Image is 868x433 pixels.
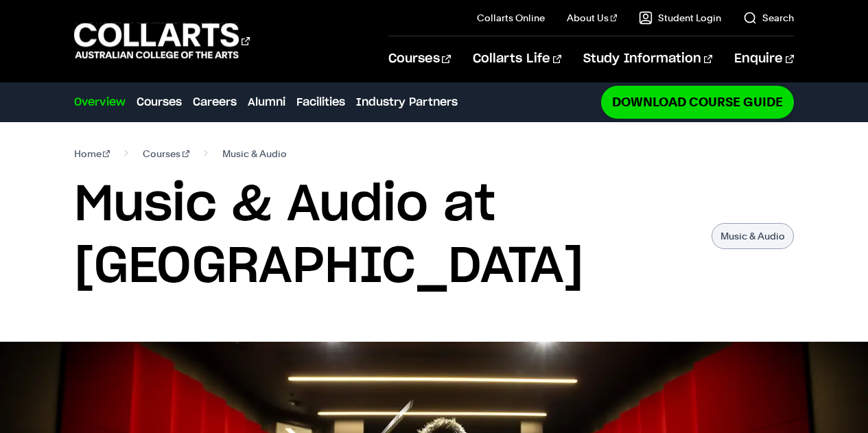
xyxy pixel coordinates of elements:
a: Industry Partners [356,94,458,110]
a: Study Information [583,36,712,82]
a: Courses [143,144,189,163]
a: Search [743,11,794,25]
a: Alumni [248,94,285,110]
p: Music & Audio [712,223,794,249]
div: Go to homepage [74,21,250,60]
a: Download Course Guide [601,86,794,118]
a: Student Login [639,11,721,25]
a: About Us [567,11,618,25]
a: Home [74,144,110,163]
a: Facilities [296,94,345,110]
a: Enquire [734,36,794,82]
a: Careers [193,94,237,110]
a: Overview [74,94,126,110]
span: Music & Audio [222,144,287,163]
a: Collarts Online [477,11,545,25]
a: Courses [137,94,182,110]
a: Collarts Life [473,36,561,82]
h1: Music & Audio at [GEOGRAPHIC_DATA] [74,174,699,298]
a: Courses [388,36,451,82]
